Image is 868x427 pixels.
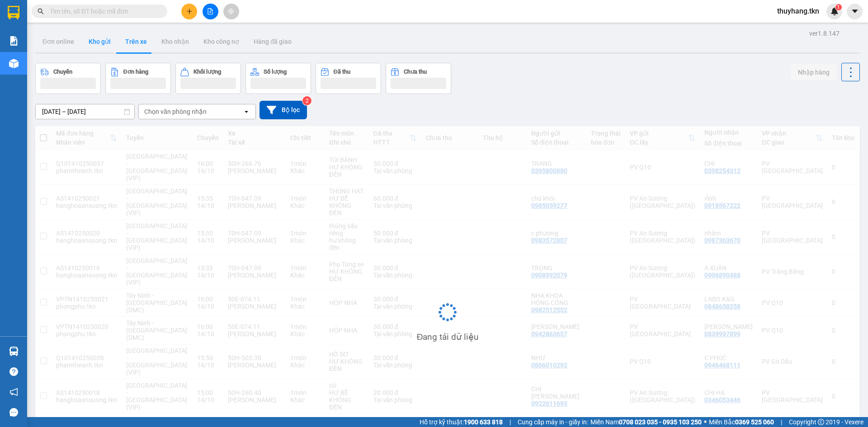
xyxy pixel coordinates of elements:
[223,4,239,19] button: aim
[781,417,782,427] span: |
[36,104,134,119] input: Select a date range.
[619,418,702,426] strong: 0708 023 035 - 0935 103 250
[175,63,241,94] button: Khối lượng
[791,64,837,80] button: Nhập hàng
[85,33,378,45] li: Hotline: 1900 8153
[207,8,213,14] span: file-add
[9,408,18,417] span: message
[847,4,863,19] button: caret-down
[154,31,196,52] button: Kho nhận
[35,31,81,52] button: Đơn online
[709,417,774,427] span: Miền Bắc
[9,347,19,356] img: warehouse-icon
[50,6,156,16] input: Tìm tên, số ĐT hoặc mã đơn
[704,420,707,424] span: ⚪️
[259,101,307,119] button: Bộ lọc
[264,69,287,75] div: Số lượng
[316,63,381,94] button: Đã thu
[417,330,479,344] div: Đang tải dữ liệu
[464,418,503,426] strong: 1900 633 818
[509,417,511,427] span: |
[243,108,250,115] svg: open
[196,31,246,52] button: Kho công nợ
[81,31,118,52] button: Kho gửi
[186,8,193,14] span: plus
[851,7,859,15] span: caret-down
[770,5,826,17] span: thuyhang.tkn
[35,63,101,94] button: Chuyến
[246,31,299,52] button: Hàng đã giao
[181,4,197,19] button: plus
[830,7,839,15] img: icon-new-feature
[9,388,18,396] span: notification
[228,8,234,14] span: aim
[11,66,135,96] b: GỬI : PV [GEOGRAPHIC_DATA]
[404,69,427,75] div: Chưa thu
[9,59,19,68] img: warehouse-icon
[9,36,19,46] img: solution-icon
[118,31,154,52] button: Trên xe
[245,63,311,94] button: Số lượng
[123,69,148,75] div: Đơn hàng
[193,69,221,75] div: Khối lượng
[837,4,840,10] span: 1
[334,69,350,75] div: Đã thu
[53,69,72,75] div: Chuyến
[590,417,702,427] span: Miền Nam
[9,367,18,376] span: question-circle
[302,96,311,105] sup: 2
[8,6,19,19] img: logo-vxr
[518,417,588,427] span: Cung cấp máy in - giấy in:
[420,417,503,427] span: Hỗ trợ kỹ thuật:
[38,8,44,14] span: search
[735,418,774,426] strong: 0369 525 060
[85,22,378,33] li: [STREET_ADDRESS][PERSON_NAME]. [GEOGRAPHIC_DATA], Tỉnh [GEOGRAPHIC_DATA]
[835,4,842,10] sup: 1
[105,63,171,94] button: Đơn hàng
[386,63,451,94] button: Chưa thu
[144,107,207,116] div: Chọn văn phòng nhận
[11,11,57,56] img: logo.jpg
[203,4,218,19] button: file-add
[809,28,840,38] div: ver 1.8.147
[818,419,824,425] span: copyright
